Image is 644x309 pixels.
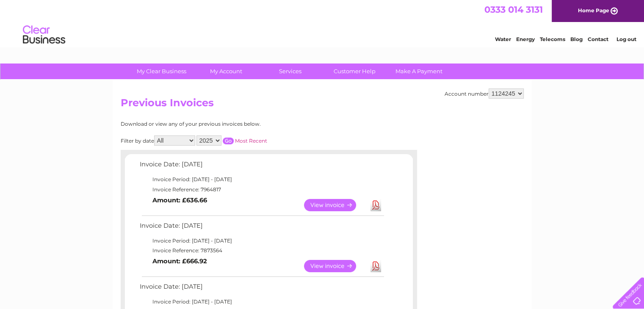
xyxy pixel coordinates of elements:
td: Invoice Period: [DATE] - [DATE] [138,297,385,307]
a: Log out [616,36,636,42]
b: Amount: £666.92 [152,257,207,265]
a: My Account [191,63,261,79]
a: Water [495,36,511,42]
td: Invoice Date: [DATE] [138,281,385,297]
b: Amount: £636.66 [152,196,207,204]
a: 0333 014 3131 [484,4,543,15]
div: Clear Business is a trading name of Verastar Limited (registered in [GEOGRAPHIC_DATA] No. 3667643... [122,5,522,41]
a: View [304,260,366,272]
a: My Clear Business [127,63,196,79]
img: logo.png [22,22,66,48]
a: Telecoms [540,36,565,42]
a: Make A Payment [384,63,454,79]
td: Invoice Date: [DATE] [138,159,385,174]
a: View [304,199,366,211]
a: Customer Help [320,63,390,79]
h2: Previous Invoices [121,97,524,113]
a: Services [255,63,325,79]
td: Invoice Period: [DATE] - [DATE] [138,174,385,185]
div: Download or view any of your previous invoices below. [121,121,343,127]
a: Download [370,260,381,272]
a: Energy [516,36,535,42]
td: Invoice Period: [DATE] - [DATE] [138,236,385,246]
td: Invoice Reference: 7964817 [138,185,385,195]
td: Invoice Reference: 7873564 [138,246,385,256]
a: Most Recent [235,138,267,144]
div: Account number [445,88,524,99]
td: Invoice Date: [DATE] [138,220,385,236]
a: Contact [588,36,608,42]
a: Download [370,199,381,211]
div: Filter by date [121,135,343,146]
a: Blog [570,36,583,42]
